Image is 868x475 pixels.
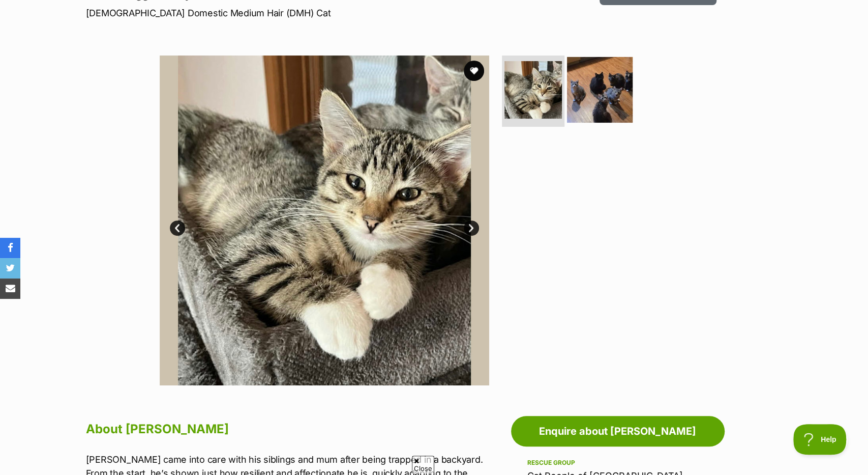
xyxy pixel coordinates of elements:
p: [DEMOGRAPHIC_DATA] Domestic Medium Hair (DMH) Cat [86,6,516,20]
a: Prev [170,220,185,236]
img: Photo of Sheldon Six [160,55,489,385]
img: Photo of Sheldon Six [504,61,562,119]
span: Close [412,456,434,473]
h2: About [PERSON_NAME] [86,418,506,440]
a: Enquire about [PERSON_NAME] [511,416,725,446]
img: Photo of Sheldon Six [567,57,633,123]
iframe: Help Scout Beacon - Open [793,424,848,455]
div: Rescue group [527,459,708,467]
button: favourite [464,61,484,81]
a: Next [464,220,479,236]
